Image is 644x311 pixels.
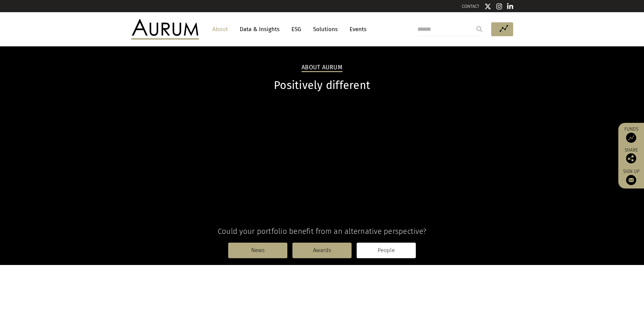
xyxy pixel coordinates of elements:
a: About [209,23,231,36]
a: Solutions [310,23,341,36]
img: Share this post [626,153,636,163]
img: Aurum [131,19,199,39]
a: News [228,243,287,258]
h2: About Aurum [302,64,342,72]
img: Sign up to our newsletter [626,175,636,185]
a: Sign up [622,169,641,185]
img: Instagram icon [496,3,502,10]
div: Share [622,148,641,163]
h1: Positively different [131,79,513,92]
a: Awards [292,243,352,258]
input: Submit [473,22,486,36]
img: Twitter icon [484,3,491,10]
a: Data & Insights [236,23,283,36]
a: CONTACT [462,4,479,9]
a: Events [346,23,366,36]
img: Linkedin icon [507,3,513,10]
a: ESG [288,23,305,36]
img: Access Funds [626,133,636,143]
a: Funds [622,126,641,143]
h4: Could your portfolio benefit from an alternative perspective? [131,227,513,236]
a: People [357,243,416,258]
